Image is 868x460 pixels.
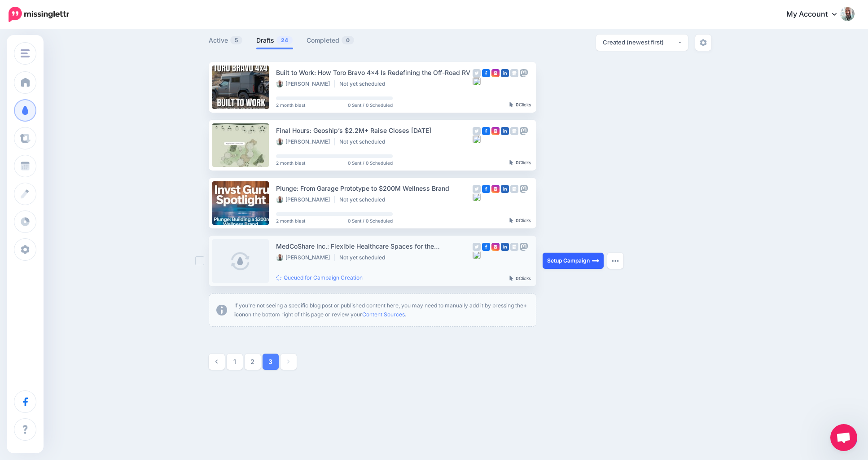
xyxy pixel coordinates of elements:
[473,127,481,135] img: twitter-grey-square.png
[509,160,513,165] img: pointer-grey-darker.png
[501,185,509,193] img: linkedin-square.png
[230,36,242,44] span: 5
[510,127,518,135] img: google_business-grey-square.png
[276,80,335,88] li: [PERSON_NAME]
[348,219,393,223] span: 0 Sent / 0 Scheduled
[501,127,509,135] img: linkedin-square.png
[516,160,519,165] b: 0
[348,161,393,165] span: 0 Sent / 0 Scheduled
[509,160,531,166] div: Clicks
[491,243,500,251] img: instagram-square.png
[482,127,490,135] img: facebook-square.png
[777,4,855,26] a: My Account
[491,185,500,193] img: instagram-square.png
[516,102,519,107] b: 0
[830,424,857,451] a: Open chat
[473,251,481,259] img: bluesky-grey-square.png
[473,135,481,143] img: bluesky-grey-square.png
[501,243,509,251] img: linkedin-square.png
[209,35,243,46] a: Active5
[482,243,490,251] img: facebook-square.png
[276,161,305,165] span: 2 month blast
[276,103,305,107] span: 2 month blast
[509,276,531,281] div: Clicks
[227,354,243,370] a: 1
[276,241,473,251] div: MedCoShare Inc.: Flexible Healthcare Spaces for the Independent Practitioner
[543,253,604,269] a: Setup Campaign
[520,69,528,77] img: mastodon-grey-square.png
[509,102,531,108] div: Clicks
[276,196,335,203] li: [PERSON_NAME]
[596,35,688,51] button: Created (newest first)
[482,69,490,77] img: facebook-square.png
[473,77,481,85] img: bluesky-grey-square.png
[482,185,490,193] img: facebook-square.png
[491,127,500,135] img: instagram-square.png
[592,257,599,264] img: arrow-long-right-white.png
[268,359,272,365] strong: 3
[339,138,390,145] li: Not yet scheduled
[276,138,335,145] li: [PERSON_NAME]
[501,69,509,77] img: linkedin-square.png
[516,218,519,223] b: 0
[509,276,513,281] img: pointer-grey-darker.png
[473,69,481,77] img: twitter-grey-square.png
[362,311,405,318] a: Content Sources
[509,102,513,107] img: pointer-grey-darker.png
[473,193,481,201] img: bluesky-grey-square.png
[510,69,518,77] img: google_business-grey-square.png
[510,243,518,251] img: google_business-grey-square.png
[276,183,473,193] div: Plunge: From Garage Prototype to $200M Wellness Brand
[234,301,529,319] p: If you're not seeing a specific blog post or published content here, you may need to manually add...
[520,243,528,251] img: mastodon-grey-square.png
[348,103,393,107] span: 0 Sent / 0 Scheduled
[700,39,707,46] img: settings-grey.png
[276,67,473,78] div: Built to Work: How Toro Bravo 4x4 Is Redefining the Off-Road RV
[276,36,293,44] span: 24
[520,127,528,135] img: mastodon-grey-square.png
[516,276,519,281] b: 0
[276,274,363,281] a: Queued for Campaign Creation
[9,7,69,22] img: Missinglettr
[339,196,390,203] li: Not yet scheduled
[473,185,481,193] img: twitter-grey-square.png
[216,305,227,315] img: info-circle-grey.png
[256,35,293,46] a: Drafts24
[276,219,305,223] span: 2 month blast
[509,218,531,223] div: Clicks
[603,38,677,47] div: Created (newest first)
[339,254,390,261] li: Not yet scheduled
[307,35,355,46] a: Completed0
[509,218,513,223] img: pointer-grey-darker.png
[339,80,390,88] li: Not yet scheduled
[276,125,473,136] div: Final Hours: Geoship’s $2.2M+ Raise Closes [DATE]
[612,259,619,262] img: dots.png
[245,354,261,370] a: 2
[510,185,518,193] img: google_business-grey-square.png
[276,254,335,261] li: [PERSON_NAME]
[473,243,481,251] img: twitter-grey-square.png
[520,185,528,193] img: mastodon-grey-square.png
[491,69,500,77] img: instagram-square.png
[342,36,354,44] span: 0
[234,302,527,318] b: + icon
[21,49,30,57] img: menu.png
